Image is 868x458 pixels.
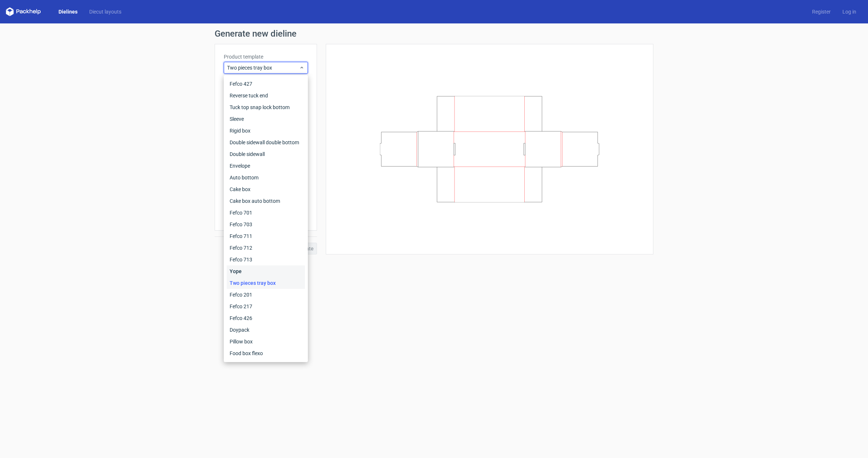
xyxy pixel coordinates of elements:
[227,230,305,242] div: Fefco 711
[227,113,305,125] div: Sleeve
[227,78,305,90] div: Fefco 427
[227,160,305,172] div: Envelope
[227,347,305,359] div: Food box flexo
[227,195,305,207] div: Cake box auto bottom
[227,312,305,324] div: Fefco 426
[83,8,127,15] a: Diecut layouts
[227,242,305,254] div: Fefco 712
[227,219,305,230] div: Fefco 703
[806,8,837,15] a: Register
[227,324,305,336] div: Doypack
[227,183,305,195] div: Cake box
[227,90,305,101] div: Reverse tuck end
[227,207,305,219] div: Fefco 701
[53,8,83,15] a: Dielines
[227,265,305,277] div: Yope
[837,8,862,15] a: Log in
[227,148,305,160] div: Double sidewall
[227,64,299,71] span: Two pieces tray box
[227,125,305,137] div: Rigid box
[227,277,305,289] div: Two pieces tray box
[227,336,305,347] div: Pillow box
[215,29,653,38] h1: Generate new dieline
[227,172,305,183] div: Auto bottom
[227,301,305,312] div: Fefco 217
[227,137,305,148] div: Double sidewall double bottom
[227,101,305,113] div: Tuck top snap lock bottom
[224,53,308,60] label: Product template
[227,254,305,265] div: Fefco 713
[227,289,305,301] div: Fefco 201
